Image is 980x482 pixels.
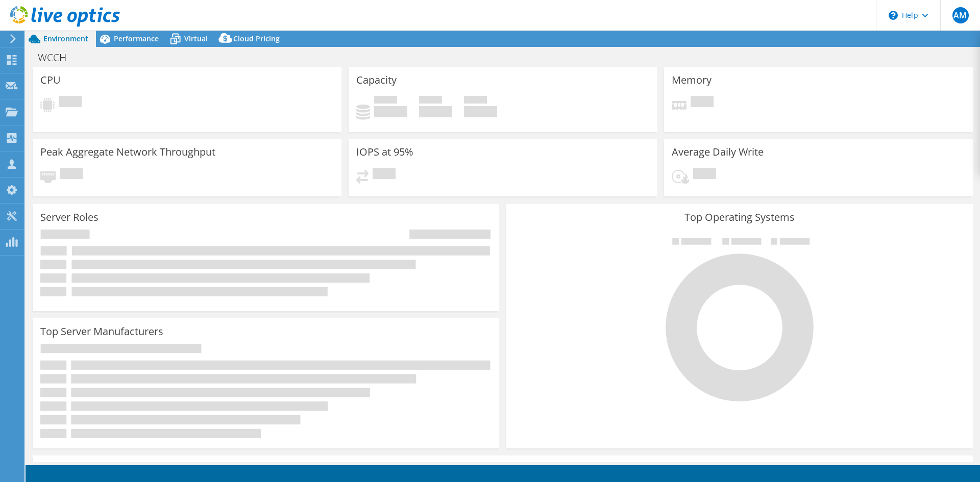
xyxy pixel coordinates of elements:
[43,34,88,43] span: Environment
[40,212,99,223] h3: Server Roles
[374,96,397,106] span: Used
[419,106,452,117] h4: 0 GiB
[693,168,716,182] span: Pending
[419,96,442,106] span: Free
[233,34,280,43] span: Cloud Pricing
[114,34,159,43] span: Performance
[464,106,497,117] h4: 0 GiB
[40,74,61,86] h3: CPU
[40,146,215,158] h3: Peak Aggregate Network Throughput
[889,11,898,20] svg: \n
[373,168,396,182] span: Pending
[356,74,397,86] h3: Capacity
[33,52,82,63] h1: WCCH
[952,7,969,23] span: AM
[691,96,714,110] span: Pending
[514,212,965,223] h3: Top Operating Systems
[672,74,712,86] h3: Memory
[59,96,82,110] span: Pending
[356,146,413,158] h3: IOPS at 95%
[40,326,163,337] h3: Top Server Manufacturers
[464,96,487,106] span: Total
[184,34,208,43] span: Virtual
[374,106,407,117] h4: 0 GiB
[672,146,764,158] h3: Average Daily Write
[60,168,83,182] span: Pending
